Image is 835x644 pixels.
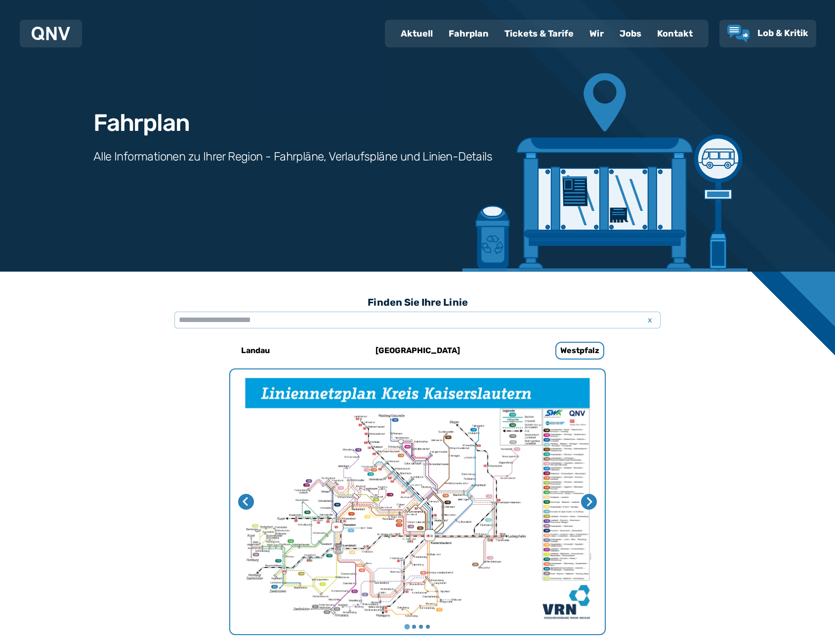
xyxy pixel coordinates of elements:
[441,21,497,46] a: Fahrplan
[757,28,808,39] span: Lob & Kritik
[352,339,483,362] a: [GEOGRAPHIC_DATA]
[372,343,464,359] h6: [GEOGRAPHIC_DATA]
[32,27,70,40] img: QNV Logo
[514,339,645,362] a: Westpfalz
[497,21,582,46] a: Tickets & Tarife
[93,149,492,164] h3: Alle Informationen zu Ihrer Region - Fahrpläne, Verlaufspläne und Linien-Details
[230,369,605,634] div: My Favorite Images
[238,494,254,510] button: Letzte Seite
[412,625,416,629] button: Gehe zu Seite 2
[582,21,612,46] a: Wir
[419,625,423,629] button: Gehe zu Seite 3
[426,625,430,629] button: Gehe zu Seite 4
[393,21,441,46] a: Aktuell
[230,623,605,630] ul: Wählen Sie eine Seite zum Anzeigen
[190,339,321,362] a: Landau
[555,342,604,360] h6: Westpfalz
[727,25,808,42] a: Lob & Kritik
[230,369,605,634] img: Netzpläne Westpfalz Seite 1 von 4
[93,111,189,135] h1: Fahrplan
[649,21,701,46] a: Kontakt
[581,494,597,510] button: Nächste Seite
[612,21,649,46] a: Jobs
[230,369,605,634] li: 1 von 4
[643,314,657,326] span: x
[174,291,661,313] h3: Finden Sie Ihre Linie
[404,624,410,630] button: Gehe zu Seite 1
[237,343,274,359] h6: Landau
[32,24,70,43] a: QNV Logo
